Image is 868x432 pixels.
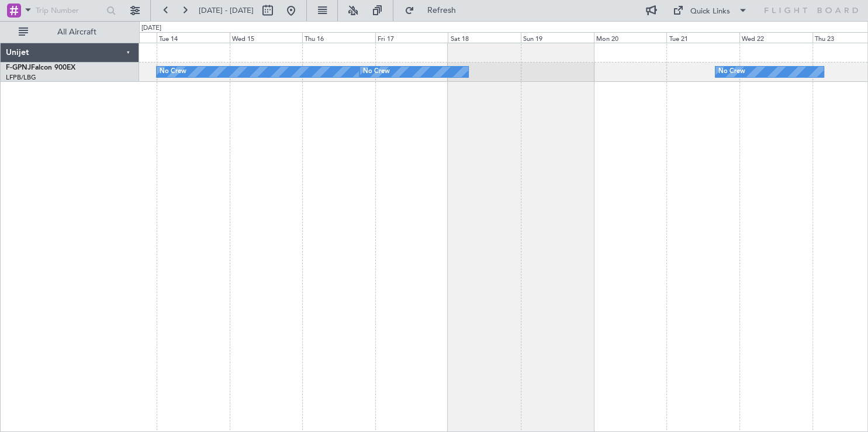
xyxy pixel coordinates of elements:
[417,6,466,15] span: Refresh
[13,23,127,42] button: All Aircraft
[690,6,730,18] div: Quick Links
[6,64,31,71] span: F-GPNJ
[448,32,521,43] div: Sat 18
[157,32,230,43] div: Tue 14
[667,1,753,20] button: Quick Links
[199,5,254,16] span: [DATE] - [DATE]
[521,32,594,43] div: Sun 19
[30,28,123,36] span: All Aircraft
[594,32,667,43] div: Mon 20
[6,73,36,82] a: LFPB/LBG
[363,63,390,81] div: No Crew
[160,63,186,81] div: No Crew
[302,32,375,43] div: Thu 16
[718,63,745,81] div: No Crew
[739,32,812,43] div: Wed 22
[230,32,303,43] div: Wed 15
[141,23,161,33] div: [DATE]
[375,32,448,43] div: Fri 17
[36,2,103,19] input: Trip Number
[6,64,75,71] a: F-GPNJFalcon 900EX
[399,1,469,20] button: Refresh
[666,32,739,43] div: Tue 21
